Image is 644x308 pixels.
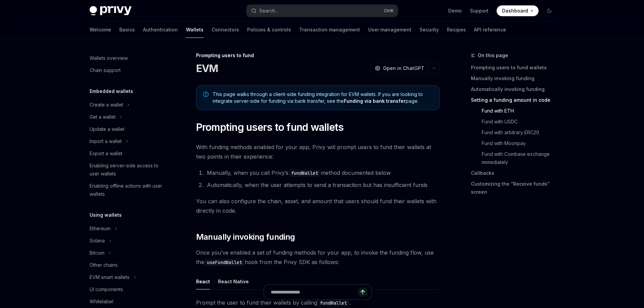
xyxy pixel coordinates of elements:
span: You can also configure the chain, asset, and amount that users should fund their wallets with dir... [196,196,440,215]
button: Send message [358,287,367,297]
div: Search... [259,7,278,15]
a: Fund with ETH [471,105,560,116]
span: On this page [478,51,508,60]
a: Connectors [212,22,239,38]
a: Demo [448,7,462,14]
span: Once you’ve enabled a set of funding methods for your app, to invoke the funding flow, use the ho... [196,248,440,267]
a: Callbacks [471,168,560,179]
a: Authentication [143,22,178,38]
a: UI components [84,283,171,295]
a: Fund with Moonpay [471,138,560,149]
a: Welcome [90,22,111,38]
a: Wallets [186,22,204,38]
div: Create a wallet [90,101,123,109]
button: Get a wallet [84,111,171,123]
h1: EVM [196,62,218,74]
a: Setting a funding amount in code [471,95,560,105]
li: Automatically, when the user attempts to send a transaction but has insufficient funds [205,180,440,190]
a: Security [420,22,439,38]
code: fundWallet [288,169,321,177]
a: Funding via bank transfer [344,98,406,104]
a: Prompting users to fund wallets [471,62,560,73]
button: Solana [84,235,171,247]
a: Enabling server-side access to user wallets [84,160,171,180]
h5: Using wallets [90,211,122,219]
button: React Native [218,274,249,289]
div: Solana [90,237,105,245]
button: Bitcoin [84,247,171,259]
button: Search...CtrlK [246,5,398,17]
code: useFundWallet [204,259,245,266]
div: Wallets overview [90,54,128,62]
a: Other chains [84,259,171,271]
a: Automatically invoking funding [471,84,560,95]
div: Export a wallet [90,149,122,158]
div: EVM smart wallets [90,273,129,281]
a: Wallets overview [84,52,171,64]
a: Customizing the “Receive funds” screen [471,179,560,197]
div: Bitcoin [90,249,104,257]
span: Ctrl K [384,8,394,14]
div: Prompting users to fund [196,52,440,59]
div: Enabling offline actions with user wallets [90,182,167,198]
span: Open in ChatGPT [383,65,424,72]
a: Transaction management [299,22,360,38]
span: Dashboard [502,7,528,14]
button: Ethereum [84,222,171,235]
a: Update a wallet [84,123,171,135]
li: Manually, when you call Privy’s method documented below [205,168,440,177]
div: Update a wallet [90,125,124,133]
button: Create a wallet [84,99,171,111]
a: Manually invoking funding [471,73,560,84]
button: Import a wallet [84,135,171,147]
div: Import a wallet [90,137,122,145]
div: UI components [90,285,123,293]
div: Whitelabel [90,298,113,306]
div: Chain support [90,66,121,74]
a: Fund with Coinbase exchange immediately [471,149,560,168]
span: With funding methods enabled for your app, Privy will prompt users to fund their wallets at two p... [196,142,440,161]
a: Fund with arbitrary ERC20 [471,127,560,138]
a: Chain support [84,64,171,76]
a: Recipes [447,22,466,38]
button: Open in ChatGPT [371,63,428,74]
a: Dashboard [497,5,539,16]
a: Policies & controls [247,22,291,38]
a: API reference [474,22,506,38]
div: Ethereum [90,224,111,233]
img: dark logo [90,6,132,16]
a: Support [470,7,488,14]
span: This page walks through a client-side funding integration for EVM wallets. If you are looking to ... [213,91,433,104]
button: React [196,274,210,289]
a: Enabling offline actions with user wallets [84,180,171,200]
a: Basics [119,22,135,38]
span: Manually invoking funding [196,232,295,242]
a: Whitelabel [84,295,171,308]
a: Fund with USDC [471,116,560,127]
button: Toggle dark mode [544,5,555,16]
button: EVM smart wallets [84,271,171,283]
a: User management [368,22,411,38]
div: Other chains [90,261,118,269]
div: Get a wallet [90,113,116,121]
svg: Note [203,92,209,97]
a: Export a wallet [84,147,171,160]
span: Prompting users to fund wallets [196,121,344,133]
h5: Embedded wallets [90,87,133,95]
div: Enabling server-side access to user wallets [90,162,167,178]
input: Ask a question... [271,285,358,300]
